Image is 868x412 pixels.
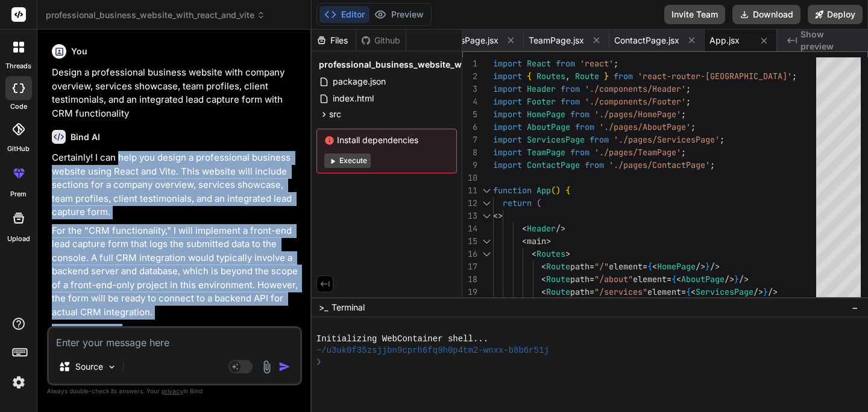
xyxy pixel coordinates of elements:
[319,59,536,71] span: professional_business_website_with_react_and_vite
[527,71,532,82] span: {
[808,5,863,24] button: Deploy
[316,345,549,356] span: ~/u3uk0f35zsjjbn9cprh6fq9h0p4tm2-wnxx-b8b6r51j
[316,356,321,368] span: ❯
[329,108,341,120] span: src
[594,261,609,272] span: "/"
[657,261,696,272] span: HomePage
[10,101,27,112] label: code
[585,83,686,94] span: './components/Header'
[590,274,594,285] span: =
[647,261,652,272] span: {
[462,235,477,248] div: 15
[541,274,546,285] span: <
[479,210,494,222] div: Click to collapse the range.
[556,185,561,196] span: )
[705,261,710,272] span: }
[503,198,532,208] span: return
[852,301,858,314] span: −
[652,261,657,272] span: <
[676,274,681,285] span: <
[546,286,570,297] span: Route
[527,109,565,120] span: HomePage
[725,274,734,285] span: />
[462,95,477,108] div: 4
[278,361,291,373] img: icon
[849,298,861,317] button: −
[493,210,503,221] span: <>
[52,324,300,338] p: Here's the plan:
[681,286,686,297] span: =
[546,236,551,246] span: >
[599,121,691,132] span: './pages/AboutPage'
[493,83,522,94] span: import
[522,236,527,246] span: <
[565,248,570,259] span: >
[570,261,590,272] span: path
[614,134,720,145] span: './pages/ServicesPage'
[671,274,676,285] span: {
[696,286,753,297] span: ServicesPage
[536,248,565,259] span: Routes
[527,223,556,234] span: Header
[570,274,590,285] span: path
[594,147,681,158] span: './pages/TeamPage'
[527,159,580,170] span: ContactPage
[319,6,370,23] button: Editor
[493,109,522,120] span: import
[570,109,590,120] span: from
[52,224,300,320] p: For the "CRM functionality," I will implement a front-end lead capture form that logs the submitt...
[479,248,494,260] div: Click to collapse the range.
[75,361,103,373] p: Source
[462,57,477,70] div: 1
[638,71,792,82] span: 'react-router-[GEOGRAPHIC_DATA]'
[532,248,536,259] span: <
[527,83,556,94] span: Header
[493,71,522,82] span: import
[536,185,551,196] span: App
[541,261,546,272] span: <
[370,6,429,23] button: Preview
[319,301,328,314] span: >_
[590,261,594,272] span: =
[609,159,710,170] span: './pages/ContactPage'
[52,66,300,120] p: Design a professional business website with company overview, services showcase, team profiles, c...
[570,147,590,158] span: from
[493,121,522,132] span: import
[792,71,797,82] span: ;
[260,360,274,374] img: attachment
[561,96,580,107] span: from
[551,185,556,196] span: (
[332,91,375,106] span: index.html
[643,261,647,272] span: =
[462,273,477,286] div: 18
[332,301,365,314] span: Terminal
[585,96,686,107] span: './components/Footer'
[527,96,556,107] span: Footer
[536,71,565,82] span: Routes
[614,71,633,82] span: from
[493,134,522,145] span: import
[462,248,477,260] div: 16
[691,286,696,297] span: <
[691,121,696,132] span: ;
[46,9,265,21] span: professional_business_website_with_react_and_vite
[709,34,740,47] span: App.jsx
[52,151,300,219] p: Certainly! I can help you design a professional business website using React and Vite. This websi...
[594,286,647,297] span: "/services"
[356,34,406,47] div: Github
[527,147,565,158] span: TeamPage
[732,5,800,24] button: Download
[768,286,778,297] span: />
[7,234,30,244] label: Upload
[5,61,31,71] label: threads
[686,96,691,107] span: ;
[556,58,575,69] span: from
[594,274,633,285] span: "/about"
[462,146,477,159] div: 8
[739,274,749,285] span: />
[7,144,30,154] label: GitHub
[604,71,609,82] span: }
[570,286,590,297] span: path
[720,134,725,145] span: ;
[529,34,584,47] span: TeamPage.jsx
